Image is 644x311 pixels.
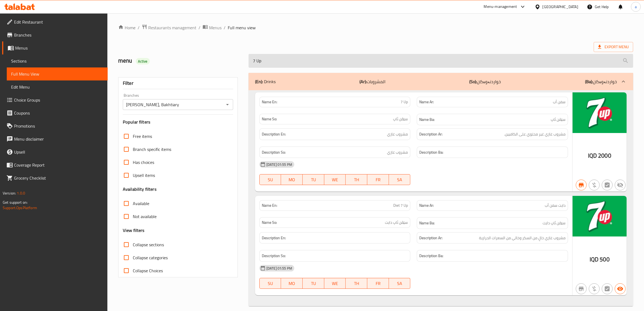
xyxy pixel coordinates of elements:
strong: Description En: [262,131,286,138]
strong: Description Ar: [419,131,442,138]
span: سێڤن ئاپ دایت [543,220,566,226]
div: Active [136,58,150,64]
button: SA [389,278,411,289]
button: TH [346,174,367,185]
li: / [138,24,140,31]
button: MO [281,278,303,289]
button: TH [346,278,367,289]
span: Collapse sections [133,241,164,248]
span: [DATE] 01:55 PM [264,162,294,167]
a: Support.OpsPlatform [3,204,37,211]
p: خواردنەوەکان [470,78,501,85]
span: Restaurants management [148,24,196,31]
b: (Ba): [585,77,593,86]
span: سێڤن ئاپ دایت [385,220,408,225]
span: Full menu view [228,24,256,31]
span: Menus [15,45,103,51]
strong: Name En: [262,203,277,208]
strong: Name So: [262,220,277,225]
div: Filter [123,77,233,89]
button: Not branch specific item [576,283,587,294]
span: Get support on: [3,199,28,206]
h2: menu [118,57,242,65]
a: Full Menu View [7,67,108,80]
button: Not available [615,180,626,190]
span: Version: [3,190,16,197]
span: TU [305,176,322,184]
input: search [249,54,633,68]
span: Collapse categories [133,254,168,261]
a: Menu disclaimer [2,132,108,145]
button: Not has choices [602,283,613,294]
span: SU [262,280,279,287]
p: خواردنەوەکان [585,78,617,85]
b: (En): [255,77,263,86]
span: MO [283,280,300,287]
strong: Description So: [262,252,286,259]
span: Coupons [14,110,103,116]
a: Home [118,24,136,31]
span: Edit Restaurant [14,19,103,25]
p: المشروبات [359,78,385,85]
span: TU [305,280,322,287]
b: (Ar): [359,77,367,86]
a: Menus [203,24,222,31]
span: MO [283,176,300,184]
li: / [199,24,200,31]
span: سفن أب [553,99,566,105]
span: Export Menu [594,42,633,52]
a: Edit Restaurant [2,15,108,28]
button: Open [224,101,231,108]
button: TU [303,278,324,289]
span: Choice Groups [14,97,103,103]
span: سێڤن ئاپ [393,116,408,122]
a: Grocery Checklist [2,171,108,184]
h3: Availability filters [123,186,157,192]
a: Sections [7,54,108,67]
p: Drinks [255,78,276,85]
span: Upsell items [133,172,155,179]
div: Menu-management [484,4,517,10]
span: TH [348,176,365,184]
span: Upsell [14,149,103,155]
span: FR [369,176,387,184]
span: 7 Up [401,99,408,105]
button: Purchased item [589,283,600,294]
span: مشروب غازي خالٍ من السكر وخالي من السعرات الحرارية [479,235,566,241]
button: Branch specific item [576,180,587,190]
a: Menus [2,41,108,54]
strong: Name En: [262,99,277,105]
strong: Description En: [262,235,286,241]
strong: Name Ba: [419,220,435,226]
button: SU [259,174,281,185]
button: SU [259,278,281,289]
span: مشروب غازي [387,131,408,138]
b: (So): [470,77,477,86]
span: مشروب غازي غير محتوي على الكافيين. [504,131,566,138]
a: Upsell [2,145,108,158]
span: مشروب غازي [387,149,408,156]
span: Menu disclaimer [14,136,103,142]
span: Export Menu [598,44,629,50]
span: 1.0.0 [17,190,25,197]
button: SA [389,174,411,185]
span: Has choices [133,159,154,166]
strong: Description So: [262,149,286,156]
span: Collapse Choices [133,267,163,274]
span: Branches [14,32,103,38]
span: Branch specific items [133,146,171,153]
a: Promotions [2,119,108,132]
nav: breadcrumb [118,24,633,31]
span: Available [133,200,149,207]
a: Restaurants management [142,24,196,31]
div: [GEOGRAPHIC_DATA] [543,4,578,10]
span: WE [326,280,344,287]
span: [DATE] 01:55 PM [264,266,294,271]
button: TU [303,174,324,185]
span: Diet 7 Up [393,203,408,208]
span: Grocery Checklist [14,175,103,181]
span: TH [348,280,365,287]
span: Not available [133,213,157,220]
span: SU [262,176,279,184]
span: FR [369,280,387,287]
